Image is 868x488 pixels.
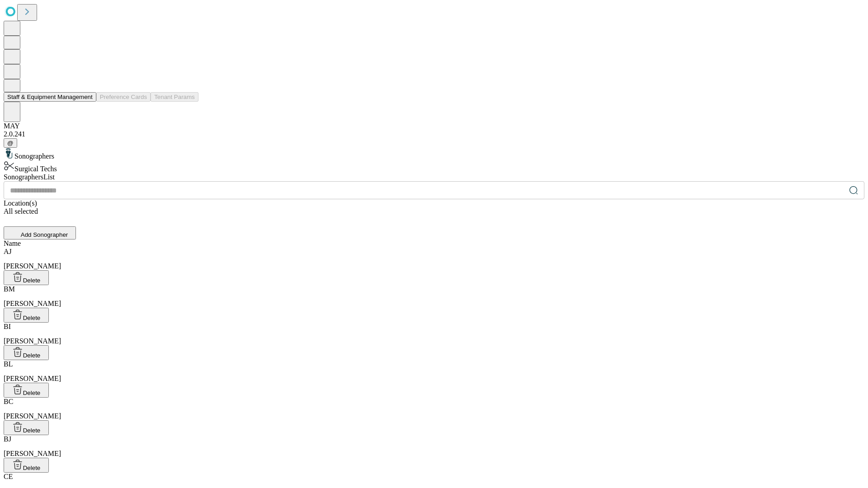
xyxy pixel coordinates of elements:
[4,360,864,383] div: [PERSON_NAME]
[96,92,151,102] button: Preference Cards
[4,360,13,368] span: BL
[4,420,49,435] button: Delete
[23,465,41,471] span: Delete
[23,427,41,434] span: Delete
[4,239,864,248] div: Name
[4,435,11,443] span: BJ
[4,248,864,270] div: [PERSON_NAME]
[21,231,68,238] span: Add Sonographer
[23,389,41,396] span: Delete
[151,92,198,102] button: Tenant Params
[4,148,864,160] div: Sonographers
[7,140,14,146] span: @
[4,398,864,420] div: [PERSON_NAME]
[4,248,12,255] span: AJ
[4,345,49,360] button: Delete
[4,138,17,148] button: @
[4,199,37,207] span: Location(s)
[4,435,864,458] div: [PERSON_NAME]
[4,323,864,345] div: [PERSON_NAME]
[4,226,76,239] button: Add Sonographer
[23,314,41,321] span: Delete
[4,160,864,173] div: Surgical Techs
[4,270,49,285] button: Delete
[4,398,13,405] span: BC
[4,383,49,398] button: Delete
[4,173,864,181] div: Sonographers List
[4,285,864,308] div: [PERSON_NAME]
[4,285,15,293] span: BM
[23,277,41,284] span: Delete
[4,207,864,216] div: All selected
[4,323,11,330] span: BI
[4,473,13,480] span: CE
[23,352,41,359] span: Delete
[4,458,49,473] button: Delete
[4,92,96,102] button: Staff & Equipment Management
[4,122,864,130] div: MAY
[4,130,864,138] div: 2.0.241
[4,308,49,323] button: Delete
